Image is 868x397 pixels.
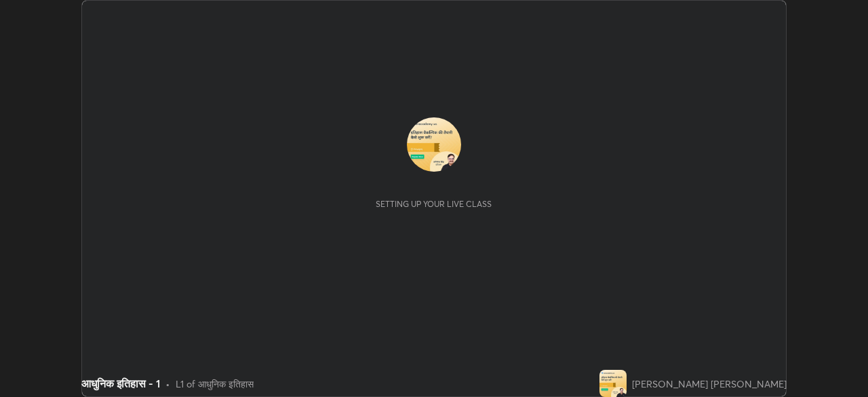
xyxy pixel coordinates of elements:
img: 240ce401da9f437399e40798f16adbfd.jpg [407,117,461,172]
div: आधुनिक इतिहास - 1 [81,375,160,392]
div: [PERSON_NAME] [PERSON_NAME] [632,377,787,391]
div: L1 of आधुनिक इतिहास [176,377,254,391]
img: 240ce401da9f437399e40798f16adbfd.jpg [599,370,627,397]
div: • [165,377,170,391]
div: Setting up your live class [376,199,492,209]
